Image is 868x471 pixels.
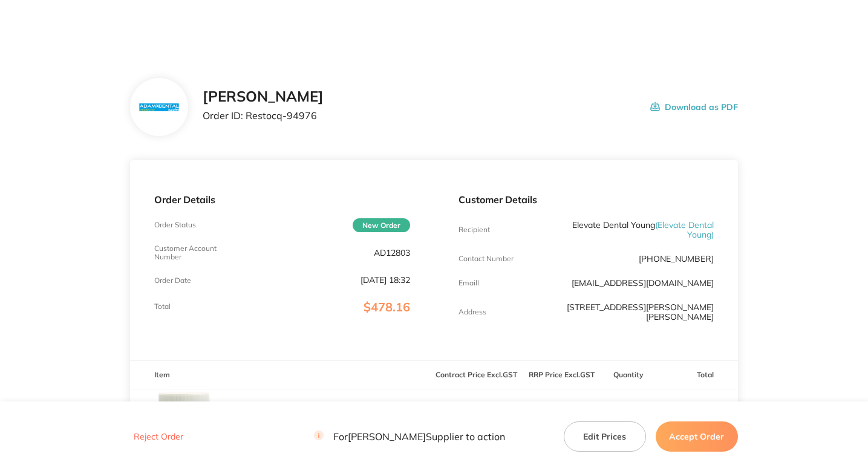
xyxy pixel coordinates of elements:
img: N3hiYW42Mg [140,103,179,111]
p: Recipient [458,226,490,234]
img: Restocq logo [63,17,184,35]
p: Total [154,302,171,311]
button: Download as PDF [650,88,738,126]
span: $478.16 [364,299,410,314]
p: Order ID: Restocq- 94976 [203,110,324,121]
p: [STREET_ADDRESS][PERSON_NAME][PERSON_NAME] [543,302,714,322]
span: New Order [353,218,410,232]
th: Item [130,361,434,389]
p: Order Status [154,221,196,229]
p: For [PERSON_NAME] Supplier to action [314,430,505,442]
p: Order Details [154,194,410,205]
button: Edit Prices [564,421,646,451]
p: [DATE] 18:32 [361,275,410,285]
p: Address [458,308,486,316]
a: [EMAIL_ADDRESS][DOMAIN_NAME] [572,278,714,288]
p: [PHONE_NUMBER] [639,254,714,264]
th: RRP Price Excl. GST [519,361,604,389]
button: Reject Order [130,431,187,442]
img: czQzMnc1eA [154,389,215,450]
p: Elevate Dental Young [543,220,714,239]
a: Restocq logo [63,17,184,37]
p: Order Date [154,276,191,285]
p: Contact Number [458,255,514,263]
p: Emaill [458,279,479,287]
th: Total [653,361,738,389]
span: ( Elevate Dental Young ) [655,219,714,240]
p: Customer Account Number [154,244,240,261]
p: AD12803 [374,248,410,258]
th: Contract Price Excl. GST [434,361,520,389]
p: Customer Details [458,194,714,205]
th: Quantity [604,361,653,389]
h2: [PERSON_NAME] [203,88,324,105]
button: Accept Order [656,421,738,451]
